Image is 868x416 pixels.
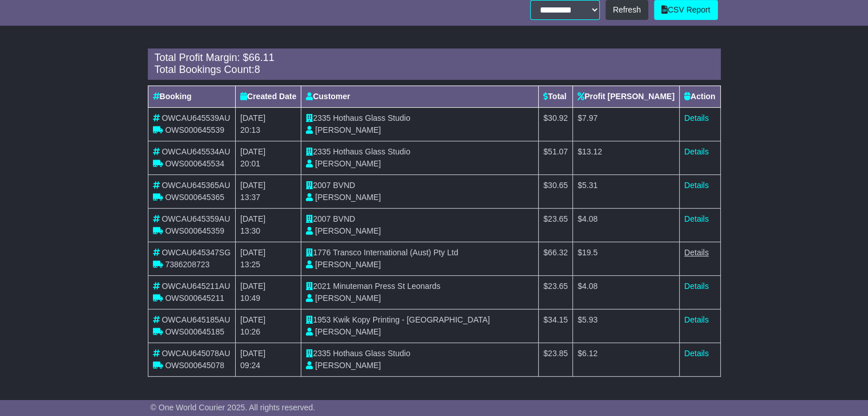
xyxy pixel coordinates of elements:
span: 2335 [313,349,330,358]
span: 7.97 [582,113,597,123]
th: Customer [301,85,539,107]
span: [PERSON_NAME] [315,260,381,269]
span: [PERSON_NAME] [315,159,381,168]
span: 8 [255,64,260,75]
span: BVND [333,214,355,223]
th: Profit [PERSON_NAME] [573,85,680,107]
a: Details [684,349,709,358]
td: $ [539,309,573,342]
span: Hothaus Glass Studio [333,349,410,358]
span: OWCAU645185AU [162,315,230,324]
span: OWCAU645365AU [162,181,230,190]
span: 4.08 [582,282,597,291]
span: © One World Courier 2025. All rights reserved. [151,403,316,412]
td: $ [539,208,573,242]
span: OWS000645211 [165,293,224,303]
a: Details [684,181,709,190]
a: Details [684,147,709,156]
span: 34.15 [548,315,568,324]
div: Total Profit Margin: $ [155,52,714,64]
span: 09:24 [240,361,260,370]
span: [DATE] [240,113,265,123]
span: 5.93 [582,315,597,324]
span: BVND [333,181,355,190]
td: $ [573,107,680,141]
span: [DATE] [240,282,265,291]
span: [DATE] [240,181,265,190]
span: 4.08 [582,214,597,223]
span: OWS000645078 [165,361,224,370]
span: 13:30 [240,226,260,235]
td: $ [573,174,680,208]
div: Total Bookings Count: [155,64,714,76]
td: $ [573,208,680,242]
span: 30.65 [548,181,568,190]
span: OWCAU645539AU [162,113,230,123]
span: OWS000645534 [165,159,224,168]
span: OWCAU645534AU [162,147,230,156]
span: Hothaus Glass Studio [333,147,410,156]
span: 1776 [313,248,330,257]
span: OWCAU645347SG [162,248,231,257]
span: 2335 [313,147,330,156]
span: OWS000645539 [165,125,224,134]
span: [PERSON_NAME] [315,327,381,336]
span: Transco International (Aust) Pty Ltd [333,248,458,257]
span: 10:26 [240,327,260,336]
span: 10:49 [240,293,260,303]
span: 5.31 [582,181,597,190]
td: $ [539,242,573,275]
td: $ [539,275,573,309]
span: 6.12 [582,349,597,358]
td: $ [573,275,680,309]
span: 20:01 [240,159,260,168]
span: [DATE] [240,315,265,324]
span: 23.65 [548,214,568,223]
th: Action [679,85,720,107]
span: [PERSON_NAME] [315,226,381,235]
td: $ [573,342,680,376]
span: 2021 [313,282,330,291]
span: Minuteman Press St Leonards [333,282,440,291]
span: 13.12 [582,147,602,156]
span: 66.32 [548,248,568,257]
td: $ [539,141,573,174]
span: [PERSON_NAME] [315,293,381,303]
span: [PERSON_NAME] [315,125,381,134]
span: OWCAU645078AU [162,349,230,358]
a: Details [684,315,709,324]
span: [DATE] [240,147,265,156]
td: $ [573,141,680,174]
span: 30.92 [548,113,568,123]
span: 19.5 [582,248,597,257]
a: Details [684,214,709,223]
span: 23.85 [548,349,568,358]
th: Created Date [236,85,301,107]
span: 2007 [313,214,330,223]
span: OWS000645185 [165,327,224,336]
span: 51.07 [548,147,568,156]
span: [DATE] [240,349,265,358]
span: [PERSON_NAME] [315,193,381,202]
span: 2335 [313,113,330,123]
span: 23.65 [548,282,568,291]
span: Hothaus Glass Studio [333,113,410,123]
th: Total [539,85,573,107]
td: $ [539,174,573,208]
a: Details [684,248,709,257]
th: Booking [148,85,236,107]
td: $ [573,309,680,342]
span: [DATE] [240,248,265,257]
a: Details [684,282,709,291]
span: OWS000645359 [165,226,224,235]
td: $ [539,342,573,376]
span: OWCAU645211AU [162,282,230,291]
span: [PERSON_NAME] [315,361,381,370]
span: 2007 [313,181,330,190]
td: $ [573,242,680,275]
span: 7386208723 [165,260,209,269]
span: [DATE] [240,214,265,223]
span: 13:37 [240,193,260,202]
span: OWCAU645359AU [162,214,230,223]
span: 13:25 [240,260,260,269]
